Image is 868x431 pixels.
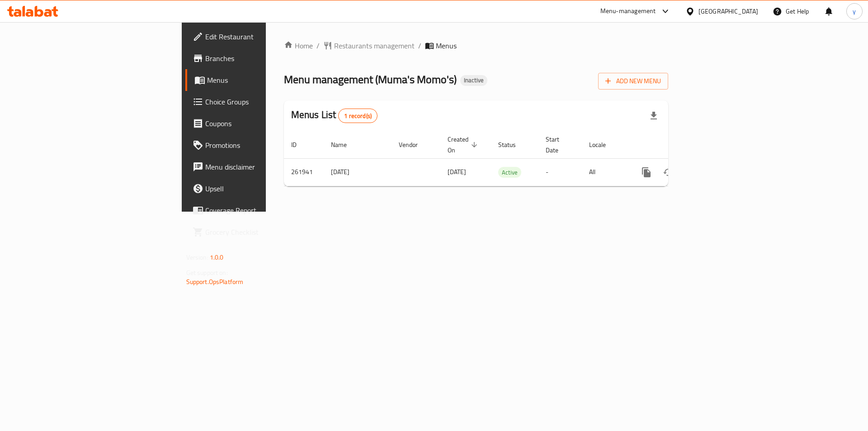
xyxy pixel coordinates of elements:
[186,251,208,263] span: Version:
[628,131,730,159] th: Actions
[185,134,327,156] a: Promotions
[185,156,327,178] a: Menu disclaimer
[205,53,320,64] span: Branches
[582,158,628,186] td: All
[338,109,377,123] div: Total records count
[657,161,679,183] button: Change Status
[185,221,327,243] a: Grocery Checklist
[284,131,730,186] table: enhanced table
[205,205,320,216] span: Coverage Report
[538,158,582,186] td: -
[853,6,856,16] span: y
[185,113,327,134] a: Coupons
[636,161,657,183] button: more
[284,40,669,51] nav: breadcrumb
[498,139,528,150] span: Status
[643,105,665,127] div: Export file
[418,40,421,51] li: /
[291,139,308,150] span: ID
[284,69,457,90] span: Menu management ( Muma's Momo's )
[207,75,320,85] span: Menus
[448,134,480,156] span: Created On
[448,166,466,178] span: [DATE]
[399,139,429,150] span: Vendor
[185,199,327,221] a: Coverage Report
[205,140,320,151] span: Promotions
[185,69,327,91] a: Menus
[210,251,224,263] span: 1.0.0
[205,118,320,129] span: Coupons
[186,267,228,279] span: Get support on:
[460,76,487,84] span: Inactive
[205,183,320,194] span: Upsell
[185,178,327,199] a: Upsell
[605,76,661,87] span: Add New Menu
[186,276,244,288] a: Support.OpsPlatform
[323,40,415,51] a: Restaurants management
[185,47,327,69] a: Branches
[600,6,656,17] div: Menu-management
[334,40,415,51] span: Restaurants management
[460,75,487,86] div: Inactive
[598,73,668,90] button: Add New Menu
[589,139,618,150] span: Locale
[205,96,320,107] span: Choice Groups
[546,134,571,156] span: Start Date
[698,6,758,16] div: [GEOGRAPHIC_DATA]
[205,161,320,172] span: Menu disclaimer
[498,167,521,178] div: Active
[324,158,392,186] td: [DATE]
[185,26,327,47] a: Edit Restaurant
[331,139,359,150] span: Name
[205,227,320,237] span: Grocery Checklist
[185,91,327,113] a: Choice Groups
[339,112,377,120] span: 1 record(s)
[498,167,521,178] span: Active
[436,40,457,51] span: Menus
[205,31,320,42] span: Edit Restaurant
[291,108,377,123] h2: Menus List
